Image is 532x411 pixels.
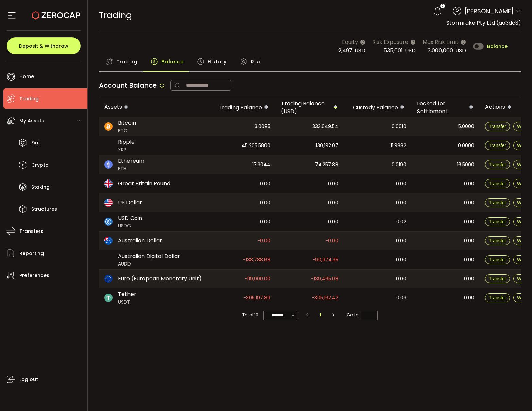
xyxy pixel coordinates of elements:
span: Go to [347,310,378,320]
span: 0.00 [328,218,338,226]
span: 0.0190 [392,161,406,169]
span: 0.02 [396,218,406,226]
span: Transfer [489,200,507,205]
span: 535,601 [383,47,403,54]
span: -138,788.68 [243,256,270,264]
span: 0.00 [464,180,474,188]
span: Balance [487,44,508,49]
span: Account Balance [99,81,157,90]
div: Assets [99,102,208,113]
div: Locked for Settlement [412,100,480,115]
span: 0.00 [464,256,474,264]
span: Home [19,72,34,82]
span: BTC [118,127,136,134]
button: Transfer [485,122,510,131]
span: 0.00 [328,180,338,188]
span: -0.00 [325,237,338,245]
span: Ripple [118,138,135,146]
span: 0.00 [464,199,474,207]
span: Great Britain Pound [118,179,170,188]
span: Transfer [489,162,507,167]
span: 0.00 [396,256,406,264]
span: Bitcoin [118,119,136,127]
img: eth_portfolio.svg [104,160,113,169]
button: Transfer [485,255,510,264]
span: 333,649.54 [312,123,338,131]
span: 3.0095 [255,123,270,131]
span: 0.00 [396,275,406,283]
span: Crypto [31,160,49,170]
div: Trading Balance [208,102,276,113]
span: -90,974.35 [312,256,338,264]
span: Structures [31,204,57,214]
span: Log out [19,375,38,384]
button: Transfer [485,236,510,245]
span: Australian Dollar [118,237,162,245]
span: Balance [161,55,183,68]
span: [PERSON_NAME] [465,6,514,16]
span: US Dollar [118,199,142,207]
span: Reporting [19,249,44,258]
span: Deposit & Withdraw [19,44,68,48]
img: gbp_portfolio.svg [104,179,113,188]
span: 0.00 [260,180,270,188]
span: Euro (European Monetary Unit) [118,275,202,283]
button: Transfer [485,293,510,302]
span: -305,162.42 [312,294,338,302]
span: 0.00 [260,218,270,226]
span: Trading [99,9,132,21]
span: Trading [19,94,39,104]
span: Transfer [489,181,507,186]
button: Transfer [485,198,510,207]
span: Risk Exposure [372,38,408,46]
span: Total 10 [242,310,258,320]
span: Transfer [489,276,507,281]
span: Max Risk Limit [423,38,459,46]
span: Transfer [489,238,507,243]
span: 0.00 [396,199,406,207]
button: Transfer [485,274,510,283]
span: 130,192.07 [316,142,338,150]
span: 0.00 [396,237,406,245]
span: -305,197.89 [243,294,270,302]
span: Australian Digital Dollar [118,252,180,260]
img: usdc_portfolio.svg [104,218,113,226]
img: eur_portfolio.svg [104,275,113,283]
span: Risk [251,55,261,68]
img: aud_portfolio.svg [104,237,113,245]
div: Trading Balance (USD) [276,100,344,115]
span: 0.00 [464,237,474,245]
span: ETH [118,165,144,172]
span: Stormrake Pty Ltd (aa3dc3) [446,19,521,27]
span: Transfer [489,295,507,301]
span: USD [405,47,416,54]
span: Transfer [489,219,507,224]
span: 11.9882 [391,142,406,150]
span: 0.0010 [392,123,406,131]
span: Equity [342,38,358,46]
span: 0.03 [396,294,406,302]
span: Transfer [489,143,507,148]
button: Deposit & Withdraw [7,37,81,54]
span: 0.00 [328,199,338,207]
span: USD Coin [118,214,142,222]
span: 2,497 [338,47,353,54]
button: Transfer [485,179,510,188]
span: Transfer [489,124,507,129]
img: btc_portfolio.svg [104,122,113,131]
span: 5.0000 [458,123,474,131]
span: 0.00 [464,218,474,226]
span: 0.00 [464,275,474,283]
span: 0.00 [464,294,474,302]
span: Tether [118,290,136,298]
span: USD [455,47,466,54]
span: -0.00 [257,237,270,245]
span: Transfer [489,257,507,262]
span: 17.3044 [252,161,270,169]
div: Custody Balance [344,102,412,113]
span: 16.5000 [457,161,474,169]
span: 0.00 [260,199,270,207]
span: 74,257.88 [315,161,338,169]
img: xrp_portfolio.svg [104,141,113,150]
span: Transfers [19,226,44,236]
